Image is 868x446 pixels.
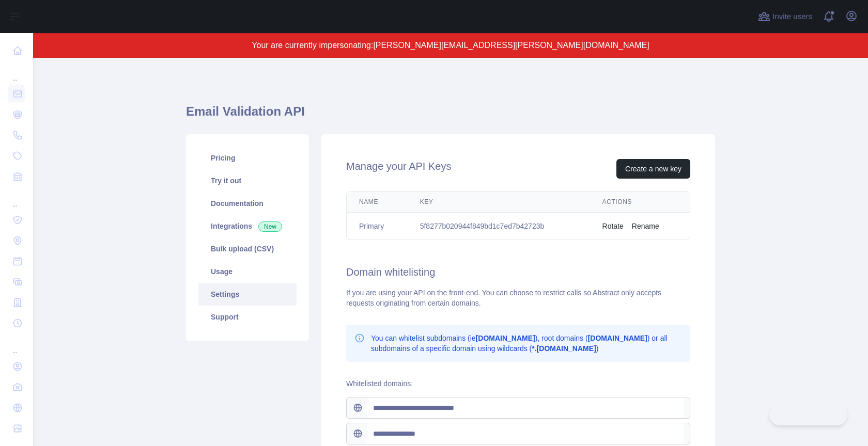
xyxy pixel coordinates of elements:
[769,404,847,425] iframe: Toggle Customer Support
[347,192,408,213] th: Name
[476,334,535,342] b: [DOMAIN_NAME]
[756,8,814,25] button: Invite users
[186,103,715,128] h1: Email Validation API
[371,333,682,354] p: You can whitelist subdomains (ie ), root domains ( ) or all subdomains of a specific domain using...
[198,260,297,283] a: Usage
[8,188,25,209] div: ...
[8,334,25,355] div: ...
[588,334,647,342] b: [DOMAIN_NAME]
[346,265,690,279] h2: Domain whitelisting
[346,379,413,388] label: Whitelisted domains:
[258,221,282,232] span: New
[198,147,297,169] a: Pricing
[408,213,590,240] td: 5f8277b020944f849bd1c7ed7b42723b
[602,221,624,231] button: Rotate
[373,41,649,50] span: [PERSON_NAME][EMAIL_ADDRESS][PERSON_NAME][DOMAIN_NAME]
[616,159,690,179] button: Create a new key
[772,11,812,23] span: Invite users
[252,41,373,50] span: Your are currently impersonating:
[346,159,451,179] h2: Manage your API Keys
[198,283,297,306] a: Settings
[346,288,690,308] div: If you are using your API on the front-end. You can choose to restrict calls so Abstract only acc...
[408,192,590,213] th: Key
[8,62,25,83] div: ...
[198,192,297,215] a: Documentation
[198,306,297,328] a: Support
[198,169,297,192] a: Try it out
[632,221,659,231] button: Rename
[198,237,297,260] a: Bulk upload (CSV)
[198,215,297,237] a: Integrations New
[532,344,596,353] b: *.[DOMAIN_NAME]
[590,192,690,213] th: Actions
[347,213,408,240] td: Primary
